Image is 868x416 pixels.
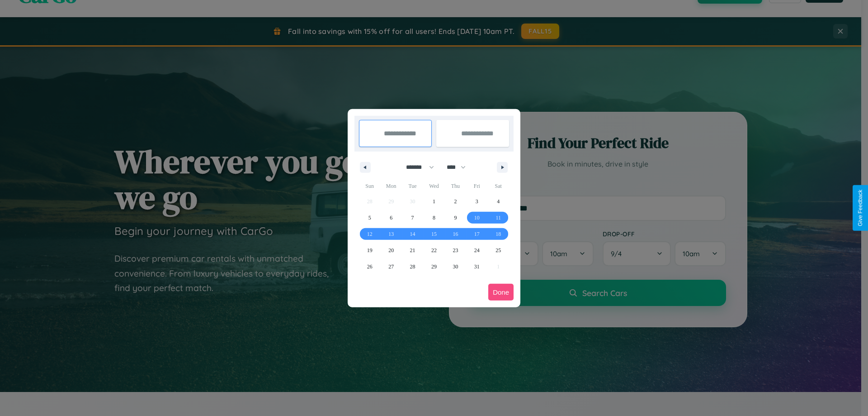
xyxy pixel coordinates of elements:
button: 13 [380,226,401,242]
span: 18 [495,226,501,242]
span: Wed [423,179,444,193]
span: 20 [388,242,394,258]
button: 15 [423,226,444,242]
button: 12 [359,226,380,242]
span: 28 [410,258,415,275]
span: 9 [454,210,457,226]
span: 30 [453,258,458,275]
button: 5 [359,210,380,226]
span: 31 [474,258,480,275]
div: Give Feedback [857,190,863,226]
span: 14 [410,226,415,242]
button: 29 [423,258,444,275]
button: 17 [466,226,487,242]
span: Sun [359,179,380,193]
span: 5 [368,210,371,226]
button: 7 [402,210,423,226]
button: 18 [488,226,509,242]
button: 3 [466,193,487,210]
button: 6 [380,210,401,226]
span: 15 [431,226,437,242]
button: 20 [380,242,401,258]
span: Tue [402,179,423,193]
span: 19 [367,242,373,258]
span: 29 [431,258,437,275]
button: 4 [488,193,509,210]
span: 3 [476,193,478,210]
span: 12 [367,226,373,242]
button: 16 [445,226,466,242]
button: 19 [359,242,380,258]
span: 2 [454,193,457,210]
span: 1 [433,193,435,210]
button: 25 [488,242,509,258]
span: 16 [453,226,458,242]
button: Done [488,284,514,301]
span: 4 [497,193,500,210]
span: Sat [488,179,509,193]
span: Mon [380,179,401,193]
button: 28 [402,258,423,275]
button: 8 [423,210,444,226]
button: 10 [466,210,487,226]
button: 31 [466,258,487,275]
span: 21 [410,242,415,258]
button: 21 [402,242,423,258]
span: 24 [474,242,480,258]
button: 9 [445,210,466,226]
button: 14 [402,226,423,242]
button: 24 [466,242,487,258]
button: 26 [359,258,380,275]
span: Fri [466,179,487,193]
span: 6 [390,210,392,226]
span: 7 [411,210,414,226]
button: 2 [445,193,466,210]
button: 27 [380,258,401,275]
span: 8 [433,210,435,226]
span: 10 [474,210,480,226]
span: 27 [388,258,394,275]
span: 13 [388,226,394,242]
button: 11 [488,210,509,226]
button: 23 [445,242,466,258]
span: 26 [367,258,373,275]
span: 11 [495,210,501,226]
span: 25 [495,242,501,258]
span: 17 [474,226,480,242]
button: 1 [423,193,444,210]
button: 22 [423,242,444,258]
span: Thu [445,179,466,193]
button: 30 [445,258,466,275]
span: 23 [453,242,458,258]
span: 22 [431,242,437,258]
